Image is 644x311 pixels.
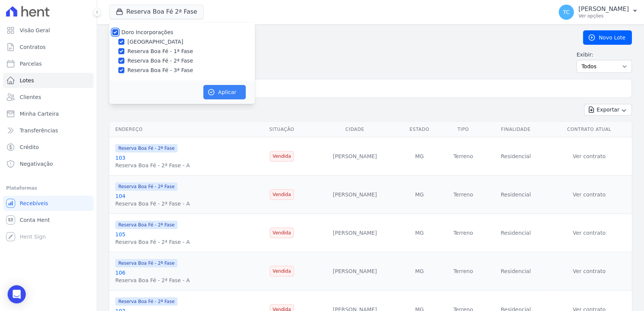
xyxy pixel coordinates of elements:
[3,123,94,138] a: Transferências
[573,153,605,159] a: Ver contrato
[20,77,34,84] span: Lotes
[485,137,547,176] td: Residencial
[115,259,177,267] span: Reserva Boa Fé - 2ª Fase
[115,276,190,284] div: Reserva Boa Fé - 2ª Fase - A
[121,29,173,35] label: Doro Incorporações
[270,266,294,276] span: Vendida
[441,122,485,137] th: Tipo
[441,214,485,252] td: Terreno
[20,143,39,151] span: Crédito
[397,137,441,176] td: MG
[270,151,294,162] span: Vendida
[312,122,397,137] th: Cidade
[270,228,294,238] span: Vendida
[20,60,42,68] span: Parcelas
[115,144,177,152] span: Reserva Boa Fé - 2ª Fase
[115,155,126,161] a: 103
[584,104,632,116] button: Exportar
[115,182,177,191] span: Reserva Boa Fé - 2ª Fase
[397,122,441,137] th: Estado
[20,127,58,134] span: Transferências
[20,199,48,207] span: Recebíveis
[3,73,94,88] a: Lotes
[115,162,190,169] div: Reserva Boa Fé - 2ª Fase - A
[115,238,190,246] div: Reserva Boa Fé - 2ª Fase - A
[20,160,53,168] span: Negativação
[576,51,632,58] label: Exibir:
[578,5,629,13] p: [PERSON_NAME]
[441,176,485,214] td: Terreno
[20,93,41,101] span: Clientes
[485,252,547,291] td: Residencial
[573,192,605,198] a: Ver contrato
[397,252,441,291] td: MG
[312,137,397,176] td: [PERSON_NAME]
[578,13,629,19] p: Ver opções
[123,81,628,96] input: Buscar por nome
[127,57,193,65] label: Reserva Boa Fé - 2ª Fase
[270,189,294,200] span: Vendida
[312,176,397,214] td: [PERSON_NAME]
[127,38,183,46] label: [GEOGRAPHIC_DATA]
[20,110,59,118] span: Minha Carteira
[3,106,94,121] a: Minha Carteira
[3,212,94,228] a: Conta Hent
[563,9,570,15] span: TC
[8,285,26,303] div: Open Intercom Messenger
[109,122,251,137] th: Endereço
[485,176,547,214] td: Residencial
[115,200,190,207] div: Reserva Boa Fé - 2ª Fase - A
[397,176,441,214] td: MG
[3,140,94,155] a: Crédito
[115,221,177,229] span: Reserva Boa Fé - 2ª Fase
[3,90,94,105] a: Clientes
[573,268,605,274] a: Ver contrato
[573,230,605,236] a: Ver contrato
[115,270,126,276] a: 106
[441,137,485,176] td: Terreno
[583,30,632,45] a: Novo Lote
[485,122,547,137] th: Finalidade
[3,156,94,171] a: Negativação
[109,31,571,44] h2: Lote
[312,252,397,291] td: [PERSON_NAME]
[485,214,547,252] td: Residencial
[3,196,94,211] a: Recebíveis
[115,231,126,237] a: 105
[20,43,46,51] span: Contratos
[3,23,94,38] a: Visão Geral
[553,2,644,23] button: TC [PERSON_NAME] Ver opções
[3,39,94,55] a: Contratos
[115,193,126,199] a: 104
[397,214,441,252] td: MG
[547,122,632,137] th: Contrato Atual
[20,27,50,34] span: Visão Geral
[441,252,485,291] td: Terreno
[203,85,246,99] button: Aplicar
[127,47,193,55] label: Reserva Boa Fé - 1ª Fase
[127,66,193,74] label: Reserva Boa Fé - 3ª Fase
[20,216,50,224] span: Conta Hent
[109,5,204,19] button: Reserva Boa Fé 2ª Fase
[115,297,177,306] span: Reserva Boa Fé - 2ª Fase
[251,122,313,137] th: Situação
[312,214,397,252] td: [PERSON_NAME]
[6,184,91,193] div: Plataformas
[3,56,94,71] a: Parcelas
